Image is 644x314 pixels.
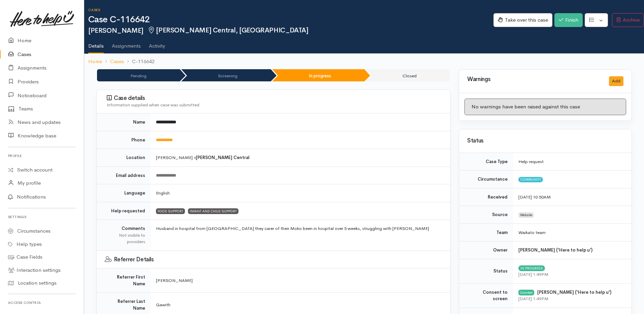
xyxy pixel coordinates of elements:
[518,247,592,253] b: [PERSON_NAME] ('Here to help u')
[459,188,513,206] td: Received
[459,206,513,224] td: Source
[151,184,450,202] td: English
[97,149,151,167] td: Location
[124,58,154,66] li: C-116642
[188,208,238,214] span: INFANT AND CHILD SUPPORT
[88,27,493,34] h2: [PERSON_NAME]
[518,194,551,200] time: [DATE] 10:50AM
[156,302,170,308] span: Gawith
[149,34,165,53] a: Activity
[107,95,442,102] h3: Case details
[156,155,250,160] span: [PERSON_NAME] »
[88,34,104,54] a: Details
[97,202,151,220] td: Help requested
[272,69,364,81] li: In progress
[97,184,151,202] td: Language
[467,76,601,83] h3: Warnings
[107,102,442,108] div: Information supplied when case was submitted
[459,153,513,171] td: Case Type
[518,290,534,295] div: Granted
[464,99,626,115] div: No warnings have been raised against this case
[151,220,450,251] td: Husband in hospital from [GEOGRAPHIC_DATA] they carer of their Moko been in hospital over 5 weeks...
[156,278,193,283] span: [PERSON_NAME]
[97,166,151,184] td: Email address
[513,153,632,171] td: Help request
[8,212,76,221] h6: Settings
[518,212,534,218] span: Website
[459,241,513,259] td: Owner
[612,13,644,27] button: Archive
[105,256,442,263] h3: Referrer Details
[609,76,623,86] button: Add
[518,295,623,302] div: [DATE] 1:49PM
[97,268,151,293] td: Referrer First Name
[156,208,185,214] span: FOOD SUPPORT
[518,230,546,235] span: Waikato team
[537,289,611,295] b: [PERSON_NAME] ('Here to help u')
[97,69,180,81] li: Pending
[97,220,151,251] td: Comments
[148,26,309,34] span: [PERSON_NAME] Central, [GEOGRAPHIC_DATA]
[181,69,271,81] li: Screening
[105,232,145,245] div: Not visible to providers
[467,138,623,144] h3: Status
[8,151,76,160] h6: Profile
[493,13,552,27] button: Take over this case
[84,54,644,70] nav: breadcrumb
[97,131,151,149] td: Phone
[88,8,493,12] h6: Cases
[459,224,513,241] td: Team
[366,69,450,81] li: Closed
[8,298,76,307] h6: Access control
[196,155,250,160] b: [PERSON_NAME] Central
[459,171,513,188] td: Circumstance
[554,13,583,27] button: Finish
[110,58,124,66] a: Cases
[518,177,543,182] span: Community
[459,259,513,283] td: Status
[459,283,513,308] td: Consent to screen
[88,15,493,25] h1: Case C-116642
[88,58,102,66] a: Home
[97,113,151,131] td: Name
[112,34,141,53] a: Assignments
[518,271,623,278] div: [DATE] 1:49PM
[518,265,545,271] span: In progress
